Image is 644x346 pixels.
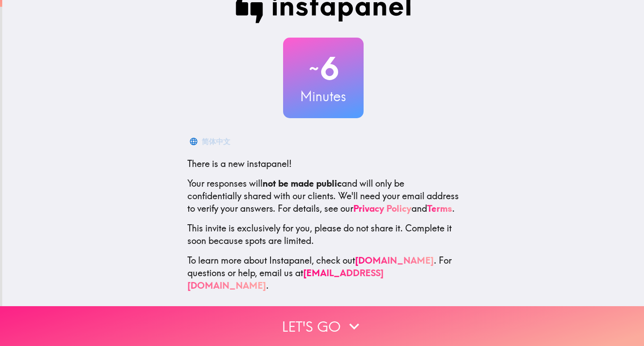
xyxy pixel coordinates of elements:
[187,267,384,291] a: [EMAIL_ADDRESS][DOMAIN_NAME]
[187,158,292,169] span: There is a new instapanel!
[187,177,459,215] p: Your responses will and will only be confidentially shared with our clients. We'll need your emai...
[283,87,364,106] h3: Minutes
[308,55,320,82] span: ~
[263,178,342,189] b: not be made public
[283,50,364,87] h2: 6
[355,255,434,266] a: [DOMAIN_NAME]
[202,135,230,148] div: 简体中文
[187,222,459,247] p: This invite is exclusively for you, please do not share it. Complete it soon because spots are li...
[353,203,411,214] a: Privacy Policy
[427,203,452,214] a: Terms
[187,132,234,150] button: 简体中文
[187,254,459,292] p: To learn more about Instapanel, check out . For questions or help, email us at .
